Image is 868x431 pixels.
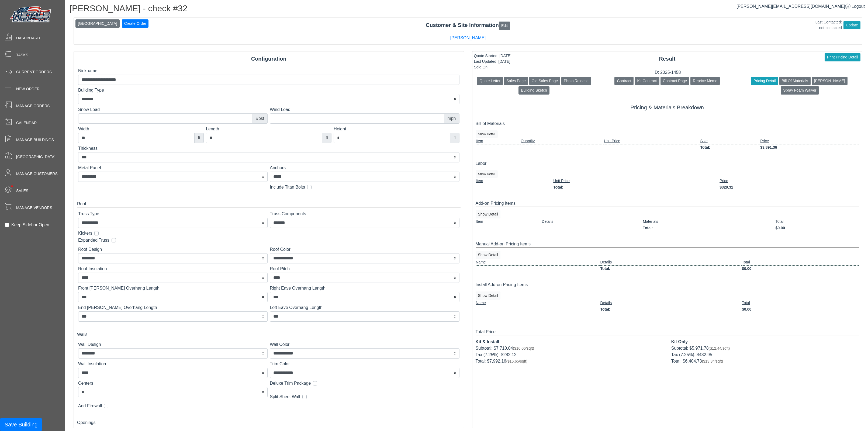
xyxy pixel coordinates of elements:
[504,77,528,85] button: Sales Page
[529,77,560,85] button: Old Sales Page
[671,352,859,358] div: Tax (7.25%): $432.95
[736,4,850,9] span: [PERSON_NAME][EMAIL_ADDRESS][DOMAIN_NAME]
[671,339,859,345] div: Kit Only
[476,339,663,345] div: Kit & Install
[702,359,723,363] span: ($13.34/sqft)
[719,178,859,184] td: Price
[760,144,859,151] td: $3,891.36
[16,120,37,126] span: Calendar
[660,77,690,85] button: Contract Page
[781,86,819,95] button: Spray Foam Waiver
[476,281,859,288] div: Install Add-on Pricing Items
[270,285,459,291] label: Right Eave Overhang Length
[600,259,742,266] td: Details
[16,188,28,194] span: Sales
[760,138,859,144] td: Price
[476,130,498,138] button: Show Detail
[600,306,742,312] td: Total:
[78,68,459,74] label: Nickname
[472,69,862,76] div: ID: 2025-1458
[270,106,459,113] label: Wind Load
[520,138,604,144] td: Quantity
[775,225,859,231] td: $0.00
[75,19,120,28] button: [GEOGRAPHIC_DATA]
[16,86,40,92] span: New Order
[78,165,268,171] label: Metal Panel
[78,266,268,272] label: Roof Insulation
[334,126,459,132] label: Height
[506,359,527,363] span: ($16.65/sqft)
[270,304,459,311] label: Left Eave Overhang Length
[270,184,305,190] label: Include Titan Bolts
[476,210,501,218] button: Show Detail
[78,87,459,93] label: Building Type
[742,259,859,266] td: Total
[690,77,720,85] button: Reprice Memo
[719,184,859,190] td: $329.31
[779,77,811,85] button: Bill Of Materials
[736,3,865,10] div: |
[78,230,92,237] label: Kickers
[16,69,52,75] span: Current Orders
[852,4,865,9] span: Logout
[16,171,58,177] span: Manage Customers
[600,265,742,272] td: Total:
[474,59,511,64] div: Last Updated: [DATE]
[476,352,663,358] div: Tax (7.25%): $282.12
[16,137,54,143] span: Manage Buildings
[16,205,52,211] span: Manage Vendors
[122,19,149,28] button: Create Order
[642,218,775,225] td: Materials
[270,394,300,400] label: Split Sheet Wall
[5,178,19,195] span: •
[476,259,600,266] td: Name
[322,133,331,143] div: ft
[476,241,859,248] div: Manual Add-on Pricing Items
[270,246,459,253] label: Roof Color
[476,120,859,127] div: Bill of Materials
[270,165,459,171] label: Anchors
[614,77,634,85] button: Contract
[476,178,553,184] td: Item
[444,113,459,124] div: mph
[700,144,760,151] td: Total:
[476,345,663,352] div: Subtotal: $7,710.04
[77,331,461,338] div: Walls
[78,246,268,253] label: Roof Design
[270,361,459,367] label: Trim Color
[499,22,510,30] button: Edit
[70,3,866,15] h1: [PERSON_NAME] - check #32
[16,103,50,109] span: Manage Orders
[450,36,486,40] a: [PERSON_NAME]
[476,218,542,225] td: Item
[775,218,859,225] td: Total
[476,300,600,306] td: Name
[11,222,49,228] label: Keep Sidebar Open
[700,138,760,144] td: Size
[476,200,859,207] div: Add-on Pricing Items
[77,201,461,207] div: Roof
[474,64,511,70] div: Sold On:
[825,53,860,61] button: Print Pricing Detail
[16,35,40,41] span: Dashboard
[270,341,459,348] label: Wall Color
[742,306,859,312] td: $0.00
[270,211,459,217] label: Truss Components
[742,300,859,306] td: Total
[74,55,464,63] div: Configuration
[476,160,859,167] div: Labor
[513,346,534,350] span: ($16.06/sqft)
[16,154,56,160] span: [GEOGRAPHIC_DATA]
[194,133,204,143] div: ft
[476,170,498,178] button: Show Detail
[751,77,778,85] button: Pricing Detail
[78,237,109,244] label: Expanded Truss
[476,291,501,300] button: Show Detail
[600,300,742,306] td: Details
[8,5,54,25] img: Metals Direct Inc Logo
[78,403,102,409] label: Add Firewall
[78,361,268,367] label: Wall Insulation
[78,106,268,113] label: Snow Load
[78,341,268,348] label: Wall Design
[561,77,591,85] button: Photo Release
